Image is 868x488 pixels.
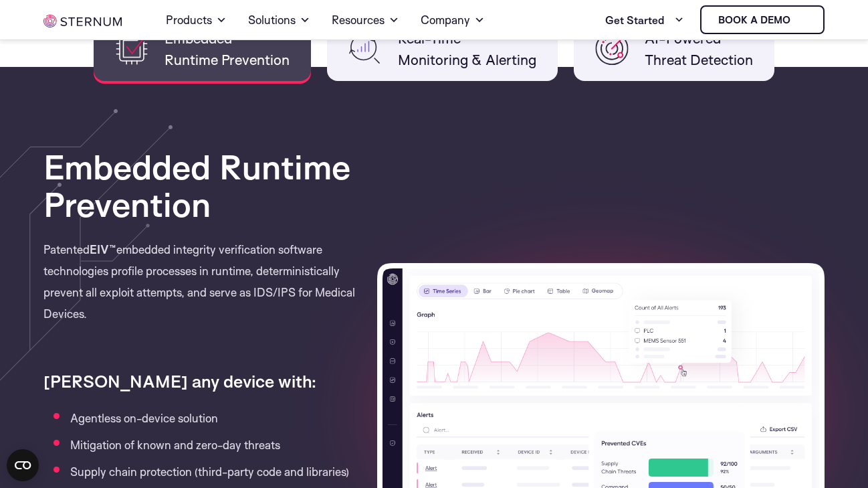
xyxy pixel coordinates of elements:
[700,5,825,34] a: Book a demo
[248,1,310,39] a: Solutions
[43,239,357,345] p: Patented embedded integrity verification software technologies profile processes in runtime, dete...
[43,15,122,28] img: sternum iot
[332,1,399,39] a: Resources
[115,32,148,66] img: EmbeddedRuntime Prevention
[43,350,357,392] h4: [PERSON_NAME] any device with:
[70,434,357,453] li: Mitigation of known and zero-day threats
[166,1,227,39] a: Products
[70,461,357,480] li: Supply chain protection (third-party code and libraries)
[421,1,485,39] a: Company
[70,408,357,426] li: Agentless on-device solution
[43,148,357,223] h3: Embedded Runtime Prevention
[796,15,806,25] img: sternum iot
[90,242,116,256] strong: EIV™
[595,32,629,66] img: AI-PoweredThreat Detection
[7,449,39,481] button: Open CMP widget
[605,7,684,33] a: Get Started
[645,27,753,70] span: AI-Powered Threat Detection
[398,27,536,70] span: Real-Time Monitoring & Alerting
[165,27,290,70] span: Embedded Runtime Prevention
[348,32,382,66] img: Real-TimeMonitoring & Alerting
